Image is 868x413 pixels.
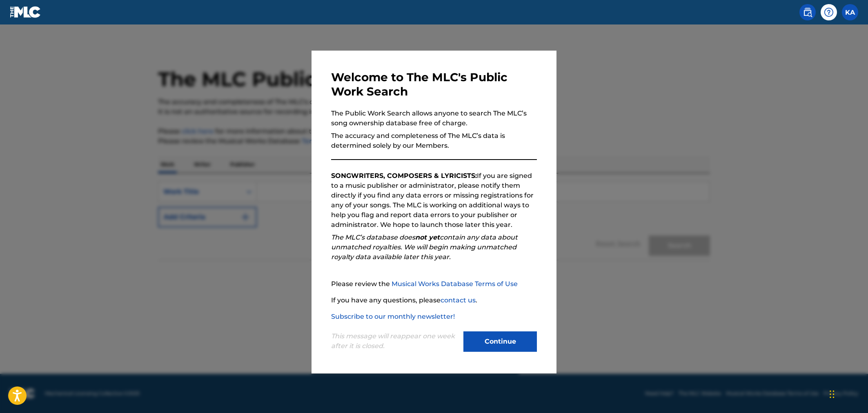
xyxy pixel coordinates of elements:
strong: not yet [415,233,440,241]
p: Please review the [331,279,537,289]
iframe: Chat Widget [827,374,868,413]
p: If you are signed to a music publisher or administrator, please notify them directly if you find ... [331,171,537,230]
p: The Public Work Search allows anyone to search The MLC’s song ownership database free of charge. [331,109,537,128]
a: contact us [441,296,476,304]
button: Continue [463,331,537,352]
strong: SONGWRITERS, COMPOSERS & LYRICISTS: [331,172,477,180]
img: search [803,7,812,17]
a: Subscribe to our monthly newsletter! [331,313,455,320]
img: help [824,7,834,17]
a: Musical Works Database Terms of Use [392,280,518,288]
p: If you have any questions, please . [331,295,537,305]
p: This message will reappear one week after it is closed. [331,331,458,351]
div: User Menu [842,4,858,20]
em: The MLC’s database does contain any data about unmatched royalties. We will begin making unmatche... [331,233,518,261]
p: The accuracy and completeness of The MLC’s data is determined solely by our Members. [331,131,537,151]
img: MLC Logo [10,6,41,18]
a: Public Search [799,4,816,20]
div: Help [821,4,837,20]
h3: Welcome to The MLC's Public Work Search [331,70,537,99]
div: Drag [830,382,835,406]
